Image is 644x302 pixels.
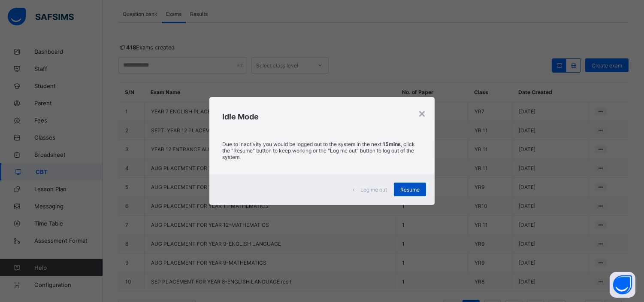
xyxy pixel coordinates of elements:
div: × [418,106,426,120]
h2: Idle Mode [222,112,422,121]
span: Log me out [360,186,387,193]
span: Resume [400,186,420,193]
strong: 15mins [383,141,401,147]
p: Due to inactivity you would be logged out to the system in the next , click the "Resume" button t... [222,141,422,160]
button: Open asap [610,272,635,298]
